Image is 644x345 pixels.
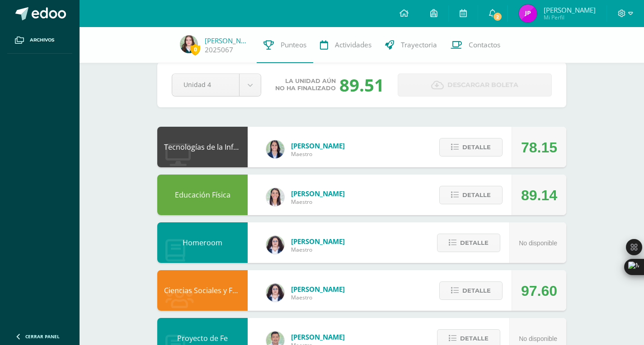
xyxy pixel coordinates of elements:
div: 89.51 [339,73,384,97]
a: Unidad 4 [172,74,261,96]
button: Detalle [437,234,500,252]
span: 2 [493,12,503,22]
a: Contactos [444,27,507,63]
div: Educación Física [157,175,248,215]
span: Descargar boleta [447,74,518,96]
span: [PERSON_NAME] [291,285,345,294]
span: Maestro [291,198,345,206]
span: [PERSON_NAME] [291,332,345,341]
span: Maestro [291,246,345,253]
span: [PERSON_NAME] [291,141,345,150]
a: 2025067 [205,45,233,55]
img: 931e6ae1c2445627d09b0018555ea6dc.png [180,35,198,53]
span: Detalle [460,235,489,251]
span: Maestro [291,150,345,158]
a: Punteos [257,27,313,63]
button: Detalle [439,281,503,300]
span: Cerrar panel [25,333,60,340]
img: fa32285e9175087e9a639fe48bd6229c.png [519,5,537,23]
span: Trayectoria [401,40,437,50]
span: Contactos [469,40,500,50]
span: Archivos [30,37,54,44]
div: Tecnologías de la Información y Comunicación: Computación [157,127,248,167]
div: 89.14 [521,175,557,216]
div: 97.60 [521,271,557,311]
span: No disponible [519,335,557,342]
img: 7489ccb779e23ff9f2c3e89c21f82ed0.png [266,140,284,158]
a: [PERSON_NAME] [205,36,250,45]
span: Mi Perfil [544,14,596,21]
span: Punteos [281,40,306,50]
button: Detalle [439,138,503,156]
div: 78.15 [521,127,557,168]
img: ba02aa29de7e60e5f6614f4096ff8928.png [266,284,284,302]
span: No disponible [519,239,557,247]
span: La unidad aún no ha finalizado [275,78,336,92]
a: Actividades [313,27,378,63]
span: [PERSON_NAME] [291,189,345,198]
span: Detalle [462,187,491,203]
span: Detalle [462,139,491,156]
span: 0 [190,44,200,55]
img: ba02aa29de7e60e5f6614f4096ff8928.png [266,236,284,254]
a: Archivos [7,27,72,54]
span: Maestro [291,294,345,301]
span: Detalle [462,282,491,299]
div: Homeroom [157,222,248,263]
a: Trayectoria [378,27,444,63]
img: 68dbb99899dc55733cac1a14d9d2f825.png [266,188,284,206]
button: Detalle [439,186,503,204]
span: Unidad 4 [183,74,228,95]
span: Actividades [335,40,371,50]
span: [PERSON_NAME] [291,237,345,246]
span: [PERSON_NAME] [544,5,596,14]
div: Ciencias Sociales y Formación Ciudadana [157,270,248,311]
